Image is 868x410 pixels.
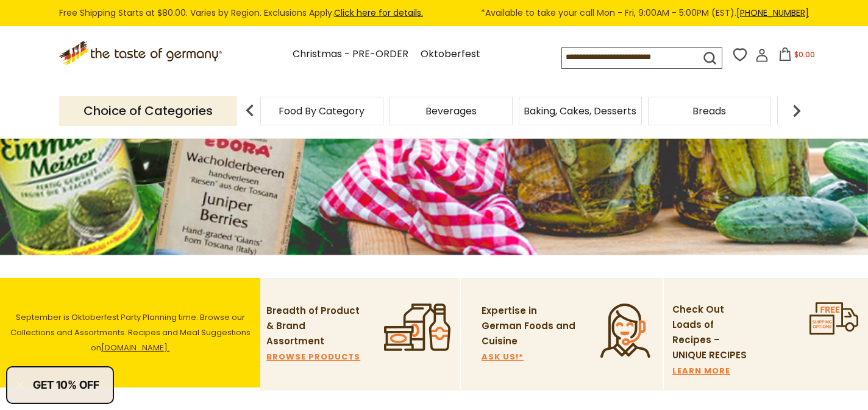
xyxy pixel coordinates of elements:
[736,7,809,19] a: [PHONE_NUMBER]
[771,47,823,66] button: $0.00
[293,46,408,63] a: Christmas - PRE-ORDER
[266,353,360,361] a: BROWSE PRODUCTS
[794,49,815,60] span: $0.00
[238,99,262,123] img: previous arrow
[334,7,423,19] a: Click here for details.
[101,342,169,353] a: [DOMAIN_NAME].
[672,302,755,363] p: Check Out Loads of Recipes – UNIQUE RECIPES
[524,106,636,116] a: Baking, Cakes, Desserts
[482,304,576,349] p: Expertise in German Foods and Cuisine
[784,99,809,123] img: next arrow
[672,367,730,375] a: LEARN MORE
[421,46,480,63] a: Oktoberfest
[59,96,237,126] p: Choice of Categories
[279,106,365,116] a: Food By Category
[481,6,809,20] span: *Available to take your call Mon - Fri, 9:00AM - 5:00PM (EST).
[482,353,524,361] a: ASK US!*
[425,106,477,116] a: Beverages
[692,106,726,116] a: Breads
[266,304,361,349] p: Breadth of Product & Brand Assortment
[59,6,809,20] div: Free Shipping Starts at $80.00. Varies by Region. Exclusions Apply.
[10,311,251,353] span: September is Oktoberfest Party Planning time. Browse our Collections and Assortments. Recipes and...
